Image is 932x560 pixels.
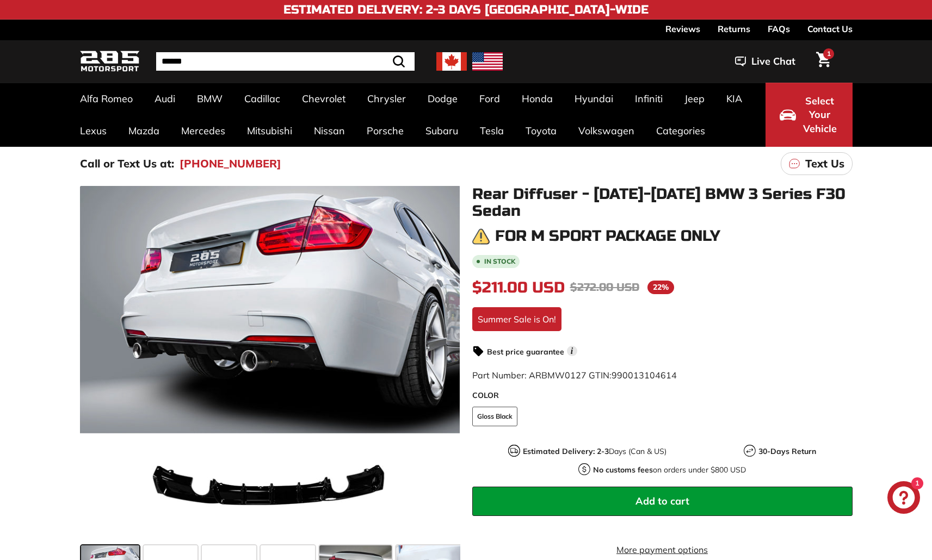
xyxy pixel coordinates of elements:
[635,495,689,507] span: Add to cart
[751,54,795,69] span: Live Chat
[768,20,790,38] a: FAQs
[118,115,170,147] a: Mazda
[593,465,653,475] strong: No customs fees
[805,155,844,172] p: Text Us
[186,83,233,115] a: BMW
[283,3,649,16] h4: Estimated Delivery: 2-3 Days [GEOGRAPHIC_DATA]-Wide
[472,543,853,556] a: More payment options
[356,83,417,115] a: Chrysler
[674,83,715,115] a: Jeep
[567,115,645,147] a: Volkswagen
[472,186,853,220] h1: Rear Diffuser - [DATE]-[DATE] BMW 3 Series F30 Sedan
[472,390,853,401] label: COLOR
[487,347,564,357] strong: Best price guarantee
[781,152,853,175] a: Text Us
[567,346,577,356] span: i
[511,83,564,115] a: Honda
[564,83,624,115] a: Hyundai
[472,278,565,297] span: $211.00 USD
[180,155,281,172] a: [PHONE_NUMBER]
[417,83,468,115] a: Dodge
[484,258,515,265] b: In stock
[807,20,853,38] a: Contact Us
[69,115,118,147] a: Lexus
[472,228,490,245] img: warning.png
[647,281,674,294] span: 22%
[665,20,700,38] a: Reviews
[156,52,415,71] input: Search
[236,115,303,147] a: Mitsubishi
[715,83,753,115] a: KIA
[303,115,356,147] a: Nissan
[810,43,837,80] a: Cart
[469,115,515,147] a: Tesla
[801,94,838,136] span: Select Your Vehicle
[233,83,291,115] a: Cadillac
[515,115,567,147] a: Toyota
[624,83,674,115] a: Infiniti
[69,83,144,115] a: Alfa Romeo
[291,83,356,115] a: Chevrolet
[80,49,140,74] img: Logo_285_Motorsport_areodynamics_components
[645,115,716,147] a: Categories
[721,48,810,75] button: Live Chat
[472,487,853,516] button: Add to cart
[884,481,923,517] inbox-online-store-chat: Shopify online store chat
[356,115,415,147] a: Porsche
[570,281,639,294] span: $272.00 USD
[144,83,186,115] a: Audi
[523,446,609,456] strong: Estimated Delivery: 2-3
[495,228,720,245] h3: For M Sport Package only
[415,115,469,147] a: Subaru
[468,83,511,115] a: Ford
[593,464,746,476] p: on orders under $800 USD
[827,49,831,58] span: 1
[718,20,750,38] a: Returns
[80,155,174,172] p: Call or Text Us at:
[612,370,677,381] span: 990013104614
[758,446,816,456] strong: 30-Days Return
[472,307,561,331] div: Summer Sale is On!
[170,115,236,147] a: Mercedes
[766,83,853,147] button: Select Your Vehicle
[472,370,677,381] span: Part Number: ARBMW0127 GTIN:
[523,446,666,457] p: Days (Can & US)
